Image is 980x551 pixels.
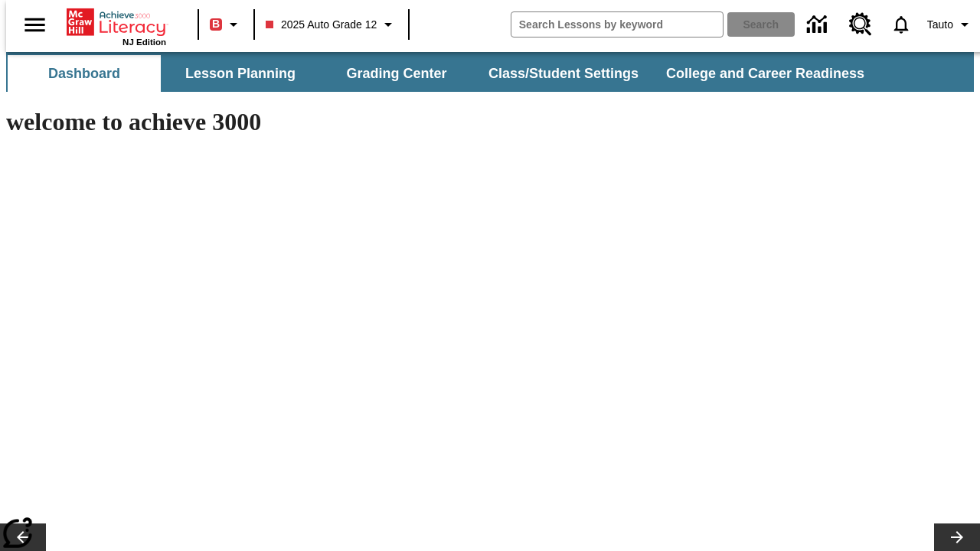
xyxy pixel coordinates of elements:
button: Profile/Settings [921,11,980,38]
button: Lesson Planning [164,55,317,92]
button: Class: 2025 Auto Grade 12, Select your class [260,11,403,38]
span: Tauto [927,17,953,33]
h1: welcome to achieve 3000 [6,108,668,136]
span: B [212,15,220,34]
div: SubNavbar [6,55,878,92]
span: NJ Edition [122,37,166,47]
button: Lesson carousel, Next [934,523,980,551]
input: search field [511,12,723,37]
span: 2025 Auto Grade 12 [266,17,377,33]
button: Grading Center [320,55,473,92]
button: Open side menu [12,2,57,47]
button: College and Career Readiness [654,55,877,92]
button: Boost Class color is red. Change class color [204,11,249,38]
a: Resource Center, Will open in new tab [840,4,881,45]
button: Class/Student Settings [476,55,651,92]
button: Dashboard [8,55,161,92]
a: Home [67,7,166,37]
div: SubNavbar [6,52,974,92]
a: Notifications [881,5,921,44]
a: Data Center [798,4,840,46]
div: Home [67,5,166,47]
